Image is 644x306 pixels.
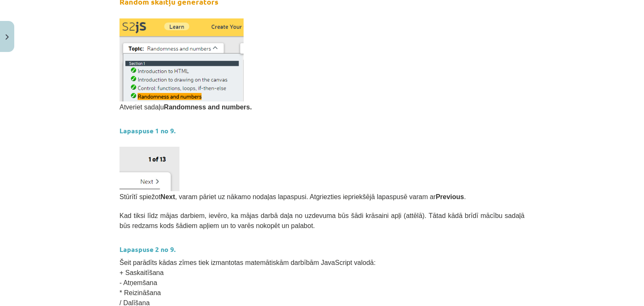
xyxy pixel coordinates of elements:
[119,126,176,135] strong: Lapaspuse 1 no 9.
[119,289,161,296] span: * Reizināšana
[119,259,376,266] span: Šeit parādīts kādas zīmes tiek izmantotas matemātiskām darbībām JavaScript valodā:
[5,34,9,40] img: icon-close-lesson-0947bae3869378f0d4975bcd49f059093ad1ed9edebbc8119c70593378902aed.svg
[164,104,252,111] b: Randomness and numbers.
[436,193,464,200] b: Previous
[119,269,164,276] span: + Saskaitīšana
[119,279,157,286] span: - Atņemšana
[119,212,525,229] span: Kad tiksi līdz mājas darbiem, ievēro, ka mājas darbā daļa no uzdevuma būs šādi krāsaini apļi (att...
[119,193,466,200] span: Stūrītī spiežot , varam pāriet uz nākamo nodaļas lapaspusi. Atgriezties iepriekšējā lapaspusē var...
[119,245,176,254] strong: Lapaspuse 2 no 9.
[119,147,179,191] img: Attēls, kurā ir teksts Apraksts ģenerēts automātiski
[161,193,175,200] b: Next
[119,18,244,101] img: Attēls, kurā ir teksts, ekrānuzņēmums, fonts, cipars Apraksts ģenerēts automātiski
[119,104,252,111] span: Atveriet sadaļu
